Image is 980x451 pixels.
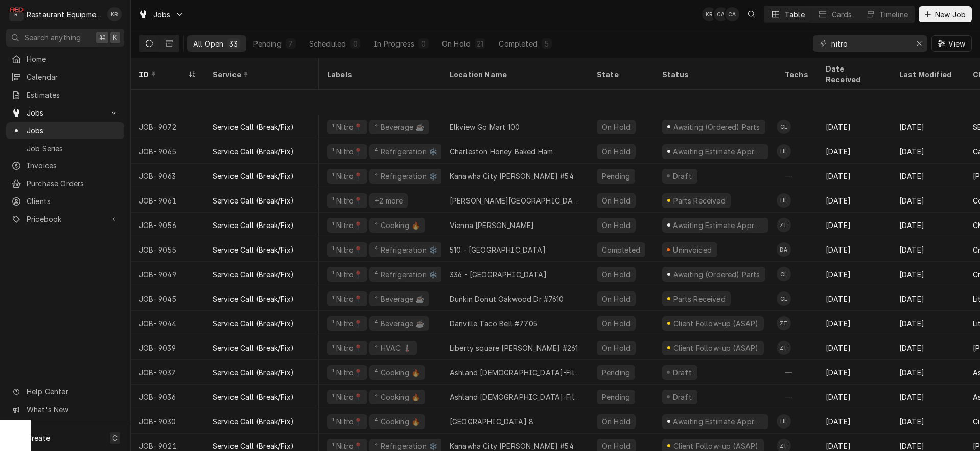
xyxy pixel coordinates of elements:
div: HL [777,414,791,429]
div: [DATE] [891,188,965,213]
div: On Hold [601,416,632,427]
span: Help Center [27,386,118,397]
div: ID [139,69,186,80]
div: Huston Lewis's Avatar [777,144,791,159]
div: Dakota Arthur's Avatar [777,242,791,257]
div: On Hold [601,146,632,157]
a: Job Series [6,140,124,157]
div: Restaurant Equipment Diagnostics [27,9,102,20]
div: Huston Lewis's Avatar [777,414,791,429]
div: [DATE] [891,360,965,385]
span: Jobs [153,9,171,20]
div: ¹ Nitro📍 [331,195,363,206]
div: Client Follow-up (ASAP) [672,318,759,329]
div: [DATE] [818,164,891,188]
div: Restaurant Equipment Diagnostics's Avatar [9,7,24,21]
div: ¹ Nitro📍 [331,244,363,255]
div: Awaiting Estimate Approval [672,146,764,157]
div: ¹ Nitro📍 [331,122,363,132]
div: JOB-9049 [131,262,204,286]
div: Service Call (Break/Fix) [213,220,294,231]
div: JOB-9030 [131,409,204,434]
div: [DATE] [818,360,891,385]
div: Awaiting Estimate Approval [672,220,764,231]
div: ⁴ Refrigeration ❄️ [374,171,438,182]
span: Create [27,434,50,442]
div: Timeline [879,9,908,20]
div: Date Received [826,63,881,85]
div: Vienna [PERSON_NAME] [450,220,534,231]
div: On Hold [601,318,632,329]
a: Purchase Orders [6,175,124,192]
div: Last Modified [899,69,954,80]
span: Calendar [27,72,119,82]
div: ¹ Nitro📍 [331,392,363,402]
div: 5 [544,38,550,49]
div: [DATE] [891,286,965,311]
button: Open search [743,6,760,22]
div: [DATE] [818,237,891,262]
span: ⌘ [99,32,106,43]
div: [DATE] [818,139,891,164]
div: Parts Received [672,195,727,206]
div: CL [777,291,791,306]
span: Job Series [27,143,119,154]
div: Dunkin Donut Oakwood Dr #7610 [450,294,564,304]
div: ⁴ Cooking 🔥 [374,416,421,427]
div: On Hold [601,343,632,353]
div: Cole Livingston's Avatar [777,267,791,281]
div: Liberty square [PERSON_NAME] #261 [450,343,578,353]
div: [PERSON_NAME][GEOGRAPHIC_DATA] [450,195,580,206]
div: Draft [671,367,693,378]
div: CL [777,267,791,281]
div: JOB-9036 [131,385,204,409]
div: Zack Tussey's Avatar [777,316,791,330]
div: Service Call (Break/Fix) [213,195,294,206]
div: +2 more [374,195,404,206]
div: [DATE] [891,164,965,188]
div: Service Call (Break/Fix) [213,244,294,255]
div: [DATE] [891,385,965,409]
div: JOB-9037 [131,360,204,385]
div: [DATE] [891,409,965,434]
div: JOB-9039 [131,335,204,360]
div: JOB-9044 [131,311,204,335]
div: ⁴ Refrigeration ❄️ [374,269,438,280]
span: Invoices [27,160,119,171]
div: Chrissy Adams's Avatar [725,7,739,21]
div: ⁴ Cooking 🔥 [374,367,421,378]
div: [DATE] [891,237,965,262]
div: Table [785,9,805,20]
input: Keyword search [831,35,908,52]
div: ZT [777,316,791,330]
div: HL [777,144,791,159]
div: ZT [777,218,791,232]
div: Elkview Go Mart 100 [450,122,520,132]
div: Kelli Robinette's Avatar [702,7,716,21]
div: 33 [229,38,238,49]
div: ¹ Nitro📍 [331,146,363,157]
div: 336 - [GEOGRAPHIC_DATA] [450,269,547,280]
div: ¹ Nitro📍 [331,294,363,304]
div: Service Call (Break/Fix) [213,343,294,353]
span: Home [27,54,119,64]
div: Draft [671,392,693,402]
div: KR [107,7,122,21]
div: Pending [601,171,631,182]
div: All Open [193,38,223,49]
button: Erase input [911,35,927,52]
div: JOB-9056 [131,213,204,237]
span: K [113,32,118,43]
div: [DATE] [891,115,965,139]
div: Zack Tussey's Avatar [777,218,791,232]
a: Go to Help Center [6,383,124,400]
a: Go to Jobs [6,104,124,121]
div: Service Call (Break/Fix) [213,122,294,132]
div: Ashland [DEMOGRAPHIC_DATA]-Fil-A [450,367,580,378]
div: Scheduled [309,38,346,49]
div: [DATE] [891,335,965,360]
div: Location Name [450,69,578,80]
div: State [597,69,646,80]
div: On Hold [601,122,632,132]
span: Jobs [27,125,119,136]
